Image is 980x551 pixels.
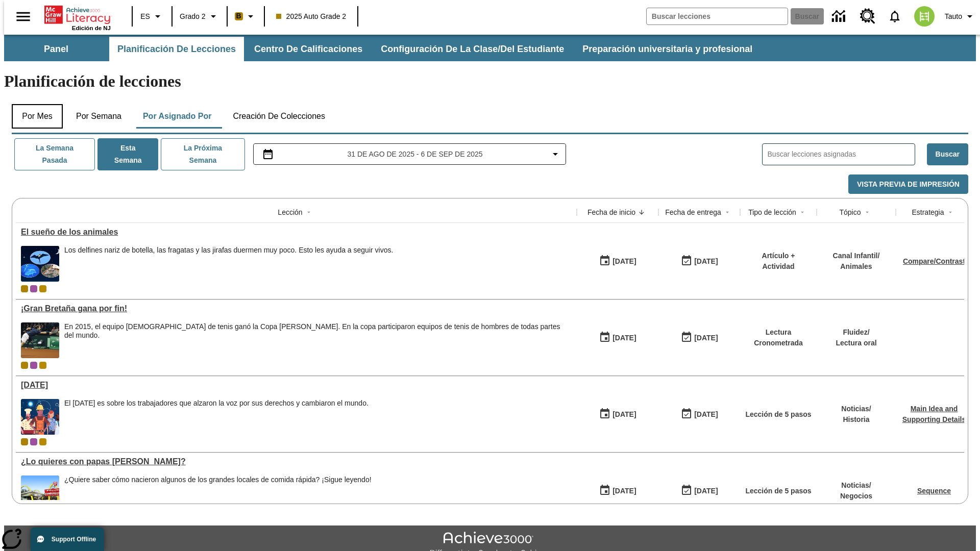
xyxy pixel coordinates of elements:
[21,381,572,390] a: Día del Trabajo, Lecciones
[21,285,28,292] div: Clase actual
[914,6,935,27] img: avatar image
[917,487,951,495] a: Sequence
[44,5,111,25] a: Portada
[21,322,59,358] img: Tenista británico Andy Murray extendiendo todo su cuerpo para alcanzar una pelota durante un part...
[854,3,881,30] a: Centro de recursos, Se abrirá en una pestaña nueva.
[694,255,718,268] div: [DATE]
[64,475,372,511] span: ¿Quiere saber cómo nacieron algunos de los grandes locales de comida rápida? ¡Sigue leyendo!
[768,147,915,162] input: Buscar lecciones asignadas
[109,37,244,61] button: Planificación de lecciones
[612,485,636,497] div: [DATE]
[180,11,206,22] span: Grado 2
[30,438,37,445] div: OL 2025 Auto Grade 3
[694,408,718,421] div: [DATE]
[677,481,721,500] button: 07/03/26: Último día en que podrá accederse la lección
[21,246,59,282] img: Fotos de una fragata, dos delfines nariz de botella y una jirafa sobre un fondo de noche estrellada.
[52,536,96,543] span: Support Offline
[278,207,302,217] div: Lección
[21,475,59,511] img: Uno de los primeros locales de McDonald's, con el icónico letrero rojo y los arcos amarillos.
[21,228,572,237] div: El sueño de los animales
[635,206,648,218] button: Sort
[12,104,63,129] button: Por mes
[4,35,976,61] div: Subbarra de navegación
[745,251,812,272] p: Artículo + Actividad
[39,285,46,292] div: New 2025 class
[677,252,721,271] button: 09/02/25: Último día en que podrá accederse la lección
[826,3,854,31] a: Centro de información
[373,37,572,61] button: Configuración de la clase/del estudiante
[4,37,762,61] div: Subbarra de navegación
[721,206,733,218] button: Sort
[176,7,224,26] button: Grado: Grado 2, Elige un grado
[908,3,941,30] button: Escoja un nuevo avatar
[21,381,572,390] div: Día del Trabajo
[647,8,788,24] input: Buscar campo
[64,399,369,408] div: El [DATE] es sobre los trabajadores que alzaron la voz por sus derechos y cambiaron el mundo.
[258,148,562,160] button: Seleccione el intervalo de fechas opción del menú
[912,207,944,217] div: Estrategia
[97,138,158,170] button: Esta semana
[841,404,871,414] p: Noticias /
[839,207,861,217] div: Tópico
[677,405,721,424] button: 09/07/25: Último día en que podrá accederse la lección
[231,7,261,26] button: Boost El color de la clase es anaranjado claro. Cambiar el color de la clase.
[836,338,876,348] p: Lectura oral
[944,206,957,218] button: Sort
[64,475,372,484] div: ¿Quiere saber cómo nacieron algunos de los grandes locales de comida rápida? ¡Sigue leyendo!
[140,11,150,22] span: ES
[745,327,812,348] p: Lectura Cronometrada
[8,2,38,32] button: Abrir el menú lateral
[21,362,28,369] div: Clase actual
[72,25,111,31] span: Edición de NJ
[596,481,640,500] button: 07/26/25: Primer día en que estuvo disponible la lección
[64,322,572,340] div: En 2015, el equipo [DEMOGRAPHIC_DATA] de tenis ganó la Copa [PERSON_NAME]. En la copa participaro...
[612,332,636,344] div: [DATE]
[902,405,966,423] a: Main Idea and Supporting Details
[833,261,880,272] p: Animales
[21,457,572,466] div: ¿Lo quieres con papas fritas?
[833,251,880,261] p: Canal Infantil /
[68,104,130,129] button: Por semana
[596,328,640,347] button: 09/01/25: Primer día en que estuvo disponible la lección
[927,143,968,165] button: Buscar
[945,11,962,22] span: Tauto
[745,486,811,496] p: Lección de 5 pasos
[64,322,572,358] span: En 2015, el equipo británico de tenis ganó la Copa Davis. En la copa participaron equipos de teni...
[549,148,561,160] svg: Collapse Date Range Filter
[694,485,718,497] div: [DATE]
[796,206,808,218] button: Sort
[677,328,721,347] button: 09/07/25: Último día en que podrá accederse la lección
[30,362,37,369] span: OL 2025 Auto Grade 3
[64,246,393,255] div: Los delfines nariz de botella, las fragatas y las jirafas duermen muy poco. Esto les ayuda a segu...
[21,304,572,313] a: ¡Gran Bretaña gana por fin!, Lecciones
[748,207,796,217] div: Tipo de lección
[39,362,46,369] div: New 2025 class
[21,457,572,466] a: ¿Lo quieres con papas fritas?, Lecciones
[39,438,46,445] div: New 2025 class
[21,438,28,445] div: Clase actual
[5,37,107,61] button: Panel
[21,304,572,313] div: ¡Gran Bretaña gana por fin!
[694,332,718,344] div: [DATE]
[64,399,369,435] div: El Día del Trabajo es sobre los trabajadores que alzaron la voz por sus derechos y cambiaron el m...
[21,228,572,237] a: El sueño de los animales, Lecciones
[4,72,976,91] h1: Planificación de lecciones
[840,480,872,491] p: Noticias /
[136,7,168,26] button: Lenguaje: ES, Selecciona un idioma
[612,255,636,268] div: [DATE]
[135,104,220,129] button: Por asignado por
[161,138,244,170] button: La próxima semana
[574,37,761,61] button: Preparación universitaria y profesional
[14,138,95,170] button: La semana pasada
[225,104,333,129] button: Creación de colecciones
[840,491,872,502] p: Negocios
[30,285,37,292] div: OL 2025 Auto Grade 3
[44,4,111,31] div: Portada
